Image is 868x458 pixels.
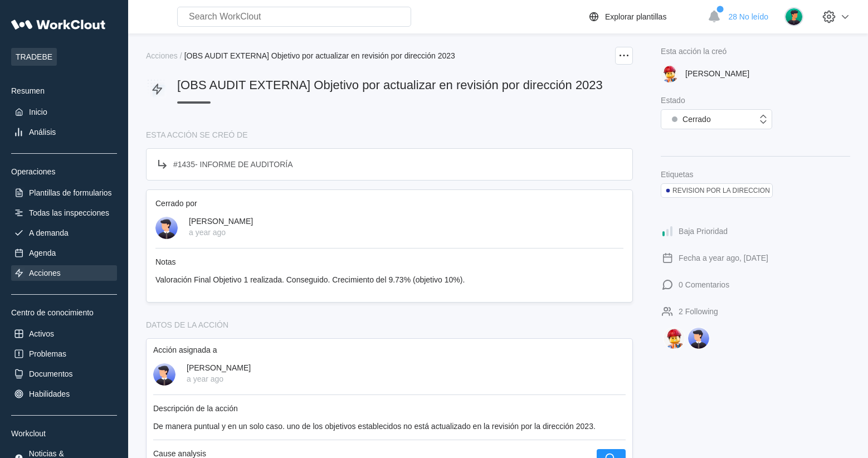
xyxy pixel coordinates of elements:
span: [OBS AUDIT EXTERNA] Objetivo por actualizar en revisión por dirección 2023 [184,51,455,60]
div: Operaciones [11,167,117,176]
div: Inicio [29,108,47,116]
div: [PERSON_NAME] [685,69,749,78]
div: [PERSON_NAME] [187,363,251,372]
div: Baja Prioridad [679,227,728,236]
div: Valoración Final Objetivo 1 realizada. Conseguido. Crecimiento del 9.73% (objetivo 10%). [155,275,623,284]
div: De manera puntual y en un solo caso. uno de los objetivos establecidos no está actualizado en la ... [153,422,626,431]
div: Fecha a year ago, [DATE] [679,254,768,262]
a: Habilidades [11,386,117,402]
div: Activos [29,329,54,338]
a: Plantillas de formularios [11,185,117,201]
div: # 1435 - [173,160,293,169]
span: INFORME DE AUDITORÍA [200,160,293,169]
img: user-5.png [153,363,175,386]
div: Explorar plantillas [605,12,667,21]
div: A demanda [29,228,69,237]
img: user.png [784,7,803,26]
div: Agenda [29,249,56,257]
a: Acciones [11,265,117,281]
div: Acciones [146,51,178,60]
div: Cerrado [667,111,711,127]
div: Documentos [29,369,73,378]
div: DATOS DE LA ACCIÓN [146,320,633,329]
a: Análisis [11,124,117,140]
div: a year ago [187,374,251,383]
div: Habilidades [29,389,70,398]
div: / [180,51,182,60]
div: 0 Comentarios [679,280,729,289]
a: #1435- INFORME DE AUDITORÍA [146,148,633,181]
a: Agenda [11,245,117,261]
div: a year ago [189,228,253,237]
a: A demanda [11,225,117,241]
div: Resumen [11,86,117,95]
a: Acciones [146,51,180,60]
img: Sinttulo.jpg [661,65,679,82]
div: Análisis [29,128,56,137]
div: ESTA ACCIÓN SE CREÓ DE [146,130,633,139]
div: 2 Following [679,307,718,316]
div: REVISION POR LA DIRECCION [672,187,770,194]
span: [OBS AUDIT EXTERNA] Objetivo por actualizar en revisión por dirección 2023 [177,78,603,92]
div: [PERSON_NAME] [189,217,253,226]
a: Todas las inspecciones [11,205,117,221]
a: Documentos [11,366,117,382]
a: Activos [11,326,117,342]
img: MANUEL JORDAN [663,327,685,349]
span: TRADEBE [11,48,57,66]
div: Esta acción la creó [661,47,850,56]
img: GONZALO BORT [687,327,710,349]
div: Problemas [29,349,66,358]
a: Inicio [11,104,117,120]
div: Etiquetas [661,170,850,179]
div: Todas las inspecciones [29,208,109,217]
span: 28 No leído [728,12,768,21]
div: Centro de conocimiento [11,308,117,317]
img: user-5.png [155,217,178,239]
a: Problemas [11,346,117,362]
div: Cause analysis [153,449,206,458]
div: Descripción de la acción [153,404,626,413]
a: Explorar plantillas [587,10,703,23]
input: Search WorkClout [177,7,411,27]
div: Estado [661,96,850,105]
div: Notas [155,257,623,266]
div: Cerrado por [155,199,623,208]
div: Plantillas de formularios [29,188,112,197]
div: Acción asignada a [153,345,626,354]
div: Acciones [29,269,61,277]
div: Workclout [11,429,117,438]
